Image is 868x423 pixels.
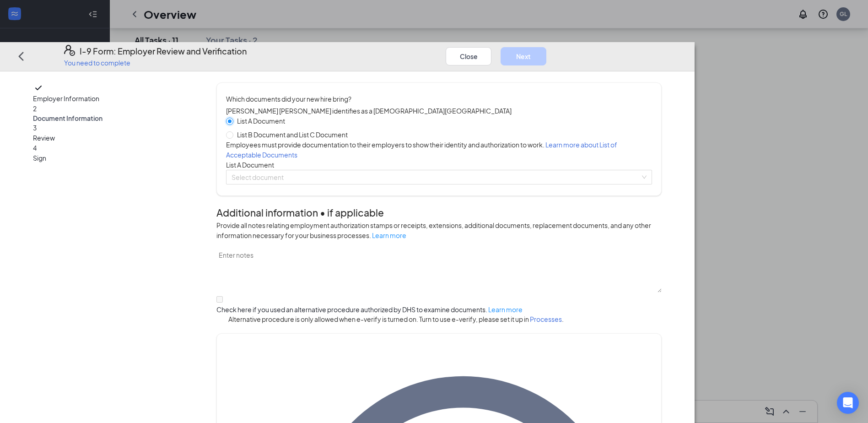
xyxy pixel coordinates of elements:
input: Check here if you used an alternative procedure authorized by DHS to examine documents. Learn more [216,296,223,303]
a: Learn more [372,231,406,239]
span: • if applicable [318,206,384,219]
a: Learn more [488,305,523,314]
span: Provide all notes relating employment authorization stamps or receipts, extensions, additional do... [216,221,651,239]
h4: I-9 Form: Employer Review and Verification [80,45,247,58]
span: 2 [33,104,37,113]
span: Employees must provide documentation to their employers to show their identity and authorization ... [226,141,617,159]
span: [PERSON_NAME] [PERSON_NAME] identifies as a [DEMOGRAPHIC_DATA][GEOGRAPHIC_DATA] [226,107,512,115]
span: Sign [33,153,190,163]
button: Close [446,47,491,65]
span: List B Document and List C Document [233,130,351,140]
a: Processes [530,315,562,323]
svg: FormI9EVerifyIcon [64,45,75,56]
button: Next [501,47,546,65]
span: Document Information [33,114,190,123]
span: 3 [33,124,37,132]
svg: Checkmark [33,82,44,93]
p: You need to complete [64,58,247,67]
div: Open Intercom Messenger [837,392,859,414]
span: List A Document [233,116,289,126]
span: Employer Information [33,93,190,103]
span: Additional information [216,206,318,219]
span: Which documents did your new hire bring? [226,94,652,104]
span: List A Document [226,161,274,169]
span: Review [33,133,190,143]
span: 4 [33,144,37,152]
div: Check here if you used an alternative procedure authorized by DHS to examine documents. [216,305,662,314]
span: Alternative procedure is only allowed when e-verify is turned on. Turn to use e-verify, please se... [216,314,662,324]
